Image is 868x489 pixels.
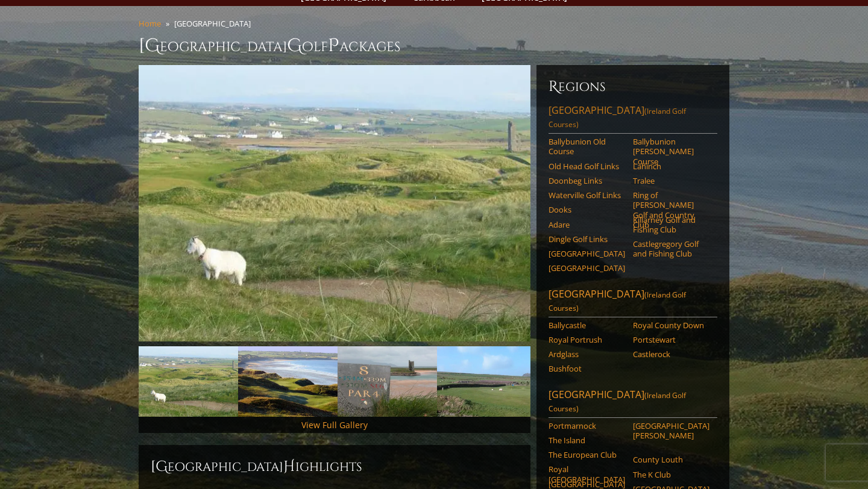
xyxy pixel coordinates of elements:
[549,320,625,330] a: Ballycastle
[633,349,709,359] a: Castlerock
[633,239,709,259] a: Castlegregory Golf and Fishing Club
[549,464,625,484] a: Royal [GEOGRAPHIC_DATA]
[549,349,625,359] a: Ardglass
[549,390,686,414] span: (Ireland Golf Courses)
[549,161,625,171] a: Old Head Golf Links
[549,176,625,185] a: Doonbeg Links
[287,34,302,58] span: G
[549,435,625,445] a: The Island
[633,320,709,330] a: Royal County Down
[549,220,625,229] a: Adare
[633,161,709,171] a: Lahinch
[549,104,717,134] a: [GEOGRAPHIC_DATA](Ireland Golf Courses)
[549,263,625,273] a: [GEOGRAPHIC_DATA]
[549,205,625,214] a: Dooks
[139,34,729,58] h1: [GEOGRAPHIC_DATA] olf ackages
[633,470,709,479] a: The K Club
[633,455,709,464] a: County Louth
[549,287,717,317] a: [GEOGRAPHIC_DATA](Ireland Golf Courses)
[549,335,625,344] a: Royal Portrush
[633,190,709,229] a: Ring of [PERSON_NAME] Golf and Country Club
[549,290,686,313] span: (Ireland Golf Courses)
[633,421,709,441] a: [GEOGRAPHIC_DATA][PERSON_NAME]
[151,457,518,476] h2: [GEOGRAPHIC_DATA] ighlights
[549,450,625,459] a: The European Club
[633,137,709,166] a: Ballybunion [PERSON_NAME] Course
[549,77,717,96] h6: Regions
[633,215,709,235] a: Killarney Golf and Fishing Club
[301,419,368,431] a: View Full Gallery
[633,176,709,185] a: Tralee
[139,18,161,29] a: Home
[549,249,625,258] a: [GEOGRAPHIC_DATA]
[549,421,625,431] a: Portmarnock
[328,34,339,58] span: P
[549,364,625,373] a: Bushfoot
[549,234,625,244] a: Dingle Golf Links
[549,388,717,418] a: [GEOGRAPHIC_DATA](Ireland Golf Courses)
[549,137,625,157] a: Ballybunion Old Course
[283,457,295,476] span: H
[174,18,256,29] li: [GEOGRAPHIC_DATA]
[633,335,709,344] a: Portstewart
[549,190,625,200] a: Waterville Golf Links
